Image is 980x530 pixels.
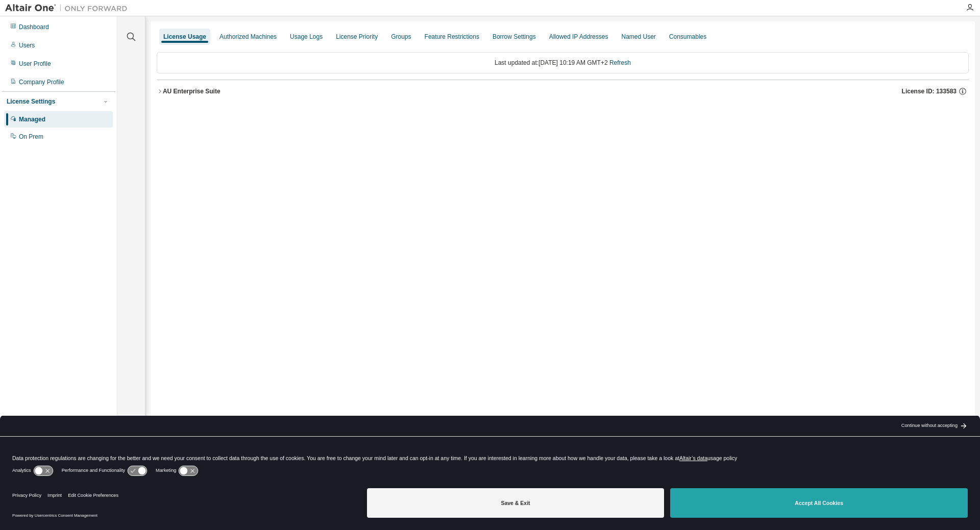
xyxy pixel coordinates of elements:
div: Groups [391,33,411,41]
div: Feature Restrictions [425,33,479,41]
div: Allowed IP Addresses [549,33,608,41]
div: License Priority [336,33,378,41]
div: Dashboard [19,23,49,31]
div: Authorized Machines [219,33,277,41]
div: Managed [19,115,45,123]
div: On Prem [19,133,43,141]
div: AU Enterprise Suite [163,87,220,95]
div: Borrow Settings [493,33,536,41]
div: Users [19,41,35,49]
span: License ID: 133583 [902,87,957,95]
button: AU Enterprise SuiteLicense ID: 133583 [157,80,969,103]
div: Consumables [669,33,706,41]
div: Company Profile [19,78,64,86]
div: License Settings [7,97,55,106]
img: Altair One [5,3,133,13]
div: User Profile [19,60,51,68]
div: License Usage [163,33,206,41]
div: Last updated at: [DATE] 10:19 AM GMT+2 [157,52,969,73]
div: Named User [621,33,655,41]
a: Refresh [609,59,631,66]
div: Usage Logs [290,33,323,41]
